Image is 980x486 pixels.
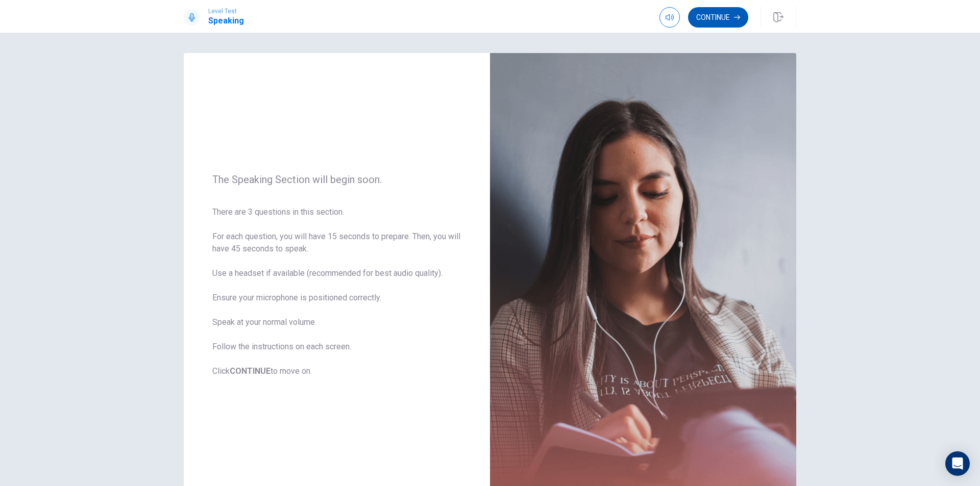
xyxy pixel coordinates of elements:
div: Open Intercom Messenger [945,451,970,476]
button: Continue [688,7,748,28]
b: CONTINUE [230,366,271,376]
h1: Speaking [208,15,244,27]
span: The Speaking Section will begin soon. [212,173,461,186]
span: There are 3 questions in this section. For each question, you will have 15 seconds to prepare. Th... [212,206,461,377]
span: Level Test [208,8,244,15]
